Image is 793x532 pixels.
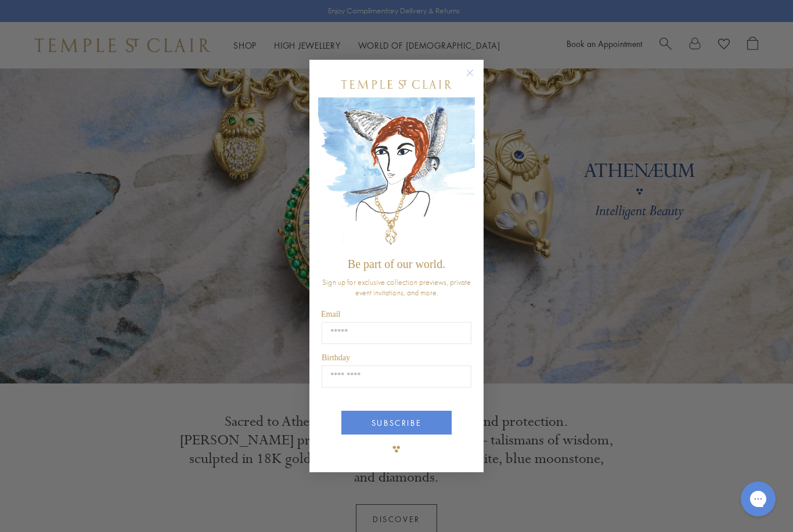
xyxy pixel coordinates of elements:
img: c4a9eb12-d91a-4d4a-8ee0-386386f4f338.jpeg [318,97,475,252]
span: Email [321,310,340,319]
span: Birthday [322,353,350,362]
input: Email [322,322,471,344]
img: TSC [385,437,408,461]
button: Close dialog [468,71,483,86]
span: Be part of our world. [348,258,445,270]
button: SUBSCRIBE [341,411,452,435]
span: Sign up for exclusive collection previews, private event invitations, and more. [322,277,471,298]
iframe: Gorgias live chat messenger [735,477,781,520]
img: Temple St. Clair [341,80,452,89]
